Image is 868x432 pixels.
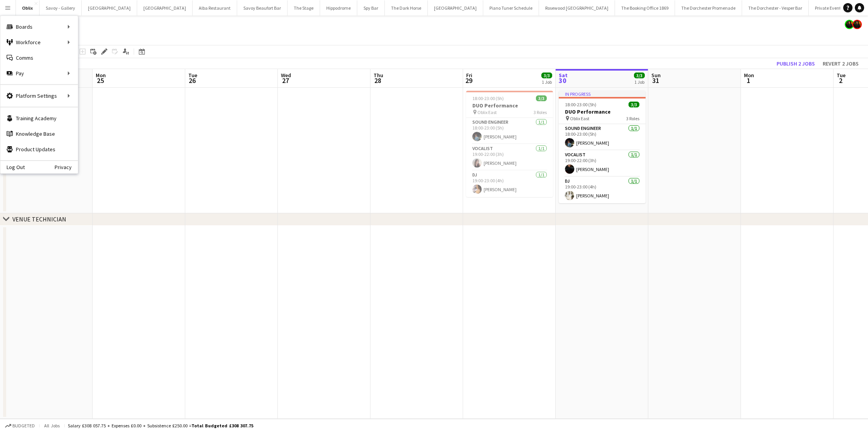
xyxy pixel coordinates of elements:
[43,423,61,429] span: All jobs
[466,171,553,197] app-card-role: DJ1/119:00-23:00 (4h)[PERSON_NAME]
[559,91,646,97] div: In progress
[0,35,78,50] div: Workforce
[559,150,646,177] app-card-role: Vocalist1/119:00-22:00 (3h)[PERSON_NAME]
[0,66,78,81] div: Pay
[559,91,646,203] app-job-card: In progress18:00-23:00 (5h)3/3DUO Performance Oblix East3 RolesSound Engineer1/118:00-23:00 (5h)[...
[744,72,754,79] span: Mon
[55,164,78,170] a: Privacy
[559,108,646,115] h3: DUO Performance
[281,72,291,79] span: Wed
[0,111,78,126] a: Training Academy
[565,102,596,107] span: 18:00-23:00 (5h)
[0,126,78,142] a: Knowledge Base
[541,73,552,78] span: 3/3
[634,73,645,78] span: 3/3
[742,0,809,16] button: The Dorchester - Vesper Bar
[0,88,78,104] div: Platform Settings
[743,76,754,85] span: 1
[82,0,137,16] button: [GEOGRAPHIC_DATA]
[465,76,472,85] span: 29
[280,76,291,85] span: 27
[357,0,385,16] button: Spy Bar
[626,116,639,121] span: 3 Roles
[320,0,357,16] button: Hippodrome
[466,72,472,79] span: Fri
[845,20,854,29] app-user-avatar: Celine Amara
[428,0,483,16] button: [GEOGRAPHIC_DATA]
[193,0,237,16] button: Alba Restaurant
[820,59,862,69] button: Revert 2 jobs
[483,0,539,16] button: Piano Tuner Schedule
[16,0,40,16] button: Oblix
[96,72,106,79] span: Mon
[558,76,568,85] span: 30
[539,0,615,16] button: Rosewood [GEOGRAPHIC_DATA]
[374,72,383,79] span: Thu
[852,20,862,29] app-user-avatar: Celine Amara
[634,79,644,85] div: 1 Job
[187,76,197,85] span: 26
[95,76,106,85] span: 25
[559,124,646,150] app-card-role: Sound Engineer1/118:00-23:00 (5h)[PERSON_NAME]
[466,91,553,197] app-job-card: 18:00-23:00 (5h)3/3DUO Performance Oblix East3 RolesSound Engineer1/118:00-23:00 (5h)[PERSON_NAME...
[559,72,568,79] span: Sat
[809,0,849,16] button: Private Events
[0,164,25,170] a: Log Out
[385,0,428,16] button: The Dark Horse
[0,19,78,35] div: Boards
[288,0,320,16] button: The Stage
[466,118,553,144] app-card-role: Sound Engineer1/118:00-23:00 (5h)[PERSON_NAME]
[12,215,66,223] div: VENUE TECHNICIAN
[137,0,193,16] button: [GEOGRAPHIC_DATA]
[835,76,846,85] span: 2
[651,72,661,79] span: Sun
[40,0,82,16] button: Savoy - Gallery
[12,423,35,429] span: Budgeted
[188,72,197,79] span: Tue
[536,95,547,101] span: 3/3
[650,76,661,85] span: 31
[773,59,818,69] button: Publish 2 jobs
[4,422,36,430] button: Budgeted
[675,0,742,16] button: The Dorchester Promenade
[0,142,78,157] a: Product Updates
[570,116,589,121] span: Oblix East
[559,177,646,203] app-card-role: DJ1/119:00-23:00 (4h)[PERSON_NAME]
[534,109,547,115] span: 3 Roles
[472,95,504,101] span: 18:00-23:00 (5h)
[837,72,846,79] span: Tue
[0,50,78,66] a: Comms
[542,79,552,85] div: 1 Job
[477,109,497,115] span: Oblix East
[466,102,553,109] h3: DUO Performance
[615,0,675,16] button: The Booking Office 1869
[191,423,253,429] span: Total Budgeted £308 307.75
[629,102,639,107] span: 3/3
[466,144,553,171] app-card-role: Vocalist1/119:00-22:00 (3h)[PERSON_NAME]
[68,423,253,429] div: Salary £308 057.75 + Expenses £0.00 + Subsistence £250.00 =
[372,76,383,85] span: 28
[237,0,288,16] button: Savoy Beaufort Bar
